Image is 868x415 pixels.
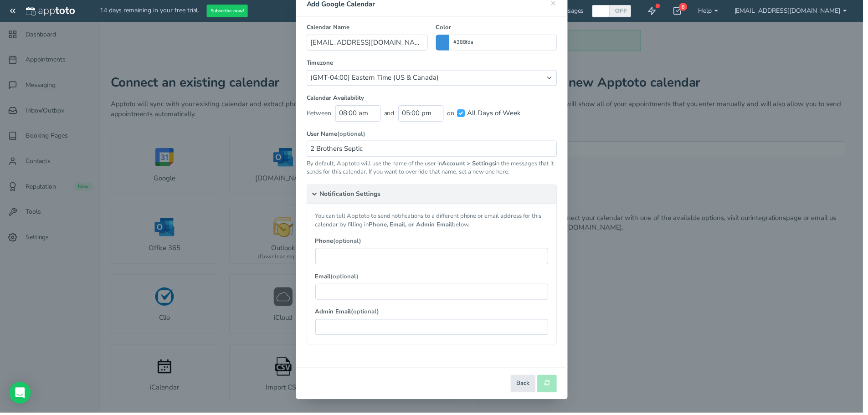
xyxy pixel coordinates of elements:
[450,109,457,118] span: on
[333,274,361,282] span: (optional)
[308,109,334,118] span: Between
[317,309,551,318] label: Admin Email
[309,186,560,205] summary: Notification Settings
[308,94,560,103] label: Calendar Availability
[339,130,368,139] span: (optional)
[335,238,364,247] span: (optional)
[308,59,560,67] label: Timezone
[460,109,524,118] label: All Days of Week
[317,238,551,247] label: Phone
[460,110,467,118] input: All Days of Week
[308,23,430,32] label: Calendar Name
[9,384,31,406] div: Open Intercom Messenger
[353,309,381,318] span: (optional)
[308,130,560,139] label: User Name
[317,213,551,230] p: You can tell Apptoto to send notifications to a different phone or email address for this calenda...
[438,23,560,32] label: Color
[514,377,539,395] button: Back
[445,160,498,169] b: Account > Settings
[308,160,560,178] p: By default, Apptoto will use the name of the user in in the messages that it sends for this calen...
[371,221,455,230] b: Phone, Email, or Admin Email
[317,274,551,282] label: Email
[386,109,397,118] span: and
